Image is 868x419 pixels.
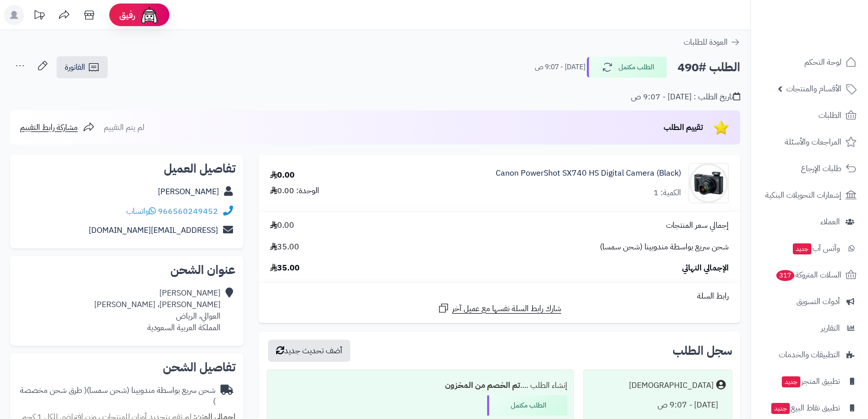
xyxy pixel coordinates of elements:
[664,121,703,133] span: تقييم الطلب
[452,303,561,315] span: شارك رابط السلة نفسها مع عميل آخر
[654,187,681,199] div: الكمية: 1
[631,91,740,103] div: تاريخ الطلب : [DATE] - 9:07 ص
[629,380,714,391] div: [DEMOGRAPHIC_DATA]
[804,55,841,69] span: لوحة التحكم
[757,316,862,340] a: التقارير
[445,379,520,391] b: تم الخصم من المخزون
[682,262,729,274] span: الإجمالي النهائي
[776,270,794,281] span: 317
[757,157,862,181] a: طلبات الإرجاع
[119,9,135,21] span: رفيق
[270,220,294,231] span: 0.00
[757,183,862,207] a: إشعارات التحويلات البنكية
[438,302,561,315] a: شارك رابط السلة نفسها مع عميل آخر
[104,121,144,133] span: لم يتم التقييم
[65,61,85,73] span: الفاتورة
[20,121,95,133] a: مشاركة رابط التقييم
[757,50,862,74] a: لوحة التحكم
[18,264,236,276] h2: عنوان الشحن
[487,395,567,415] div: الطلب مكتمل
[273,376,567,395] div: إنشاء الطلب ....
[535,62,585,72] small: [DATE] - 9:07 ص
[820,215,840,229] span: العملاء
[57,56,108,78] a: الفاتورة
[20,384,215,408] span: ( طرق شحن مخصصة )
[18,163,236,175] h2: تفاصيل العميل
[757,263,862,287] a: السلات المتروكة317
[765,188,841,202] span: إشعارات التحويلات البنكية
[18,361,236,373] h2: تفاصيل الشحن
[800,27,858,48] img: logo-2.png
[775,268,841,282] span: السلات المتروكة
[270,241,299,253] span: 35.00
[757,369,862,393] a: تطبيق المتجرجديد
[757,103,862,127] a: الطلبات
[779,348,840,362] span: التطبيقات والخدمات
[18,385,215,408] div: شحن سريع بواسطة مندوبينا (شحن سمسا)
[757,210,862,234] a: العملاء
[771,403,790,414] span: جديد
[793,243,811,254] span: جديد
[587,57,667,78] button: الطلب مكتمل
[158,205,218,217] a: 966560249452
[757,130,862,154] a: المراجعات والأسئلة
[270,170,295,181] div: 0.00
[821,321,840,335] span: التقارير
[263,291,736,302] div: رابط السلة
[270,185,319,197] div: الوحدة: 0.00
[126,205,156,217] a: واتساب
[94,288,221,333] div: [PERSON_NAME] [PERSON_NAME]، [PERSON_NAME] العوالي، الرياض المملكة العربية السعودية
[801,162,841,176] span: طلبات الإرجاع
[818,108,841,122] span: الطلبات
[782,376,800,387] span: جديد
[678,57,740,78] h2: الطلب #490
[684,36,728,48] span: العودة للطلبات
[666,220,729,231] span: إجمالي سعر المنتجات
[496,168,681,179] a: Canon PowerShot SX740 HS Digital Camera (Black)
[89,224,218,236] a: [EMAIL_ADDRESS][DOMAIN_NAME]
[590,395,726,415] div: [DATE] - 9:07 ص
[792,241,840,255] span: وآتس آب
[139,5,159,25] img: ai-face.png
[20,121,78,133] span: مشاركة رابط التقييم
[770,401,840,415] span: تطبيق نقاط البيع
[757,343,862,367] a: التطبيقات والخدمات
[689,163,728,203] img: 1758623327-14-90x90.jpg
[270,262,300,274] span: 35.00
[158,186,219,198] a: [PERSON_NAME]
[781,374,840,388] span: تطبيق المتجر
[268,340,350,362] button: أضف تحديث جديد
[796,295,840,309] span: أدوات التسويق
[27,5,52,28] a: تحديثات المنصة
[757,290,862,314] a: أدوات التسويق
[673,345,732,357] h3: سجل الطلب
[757,236,862,260] a: وآتس آبجديد
[786,82,841,96] span: الأقسام والمنتجات
[600,241,729,253] span: شحن سريع بواسطة مندوبينا (شحن سمسا)
[684,36,740,48] a: العودة للطلبات
[785,135,841,149] span: المراجعات والأسئلة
